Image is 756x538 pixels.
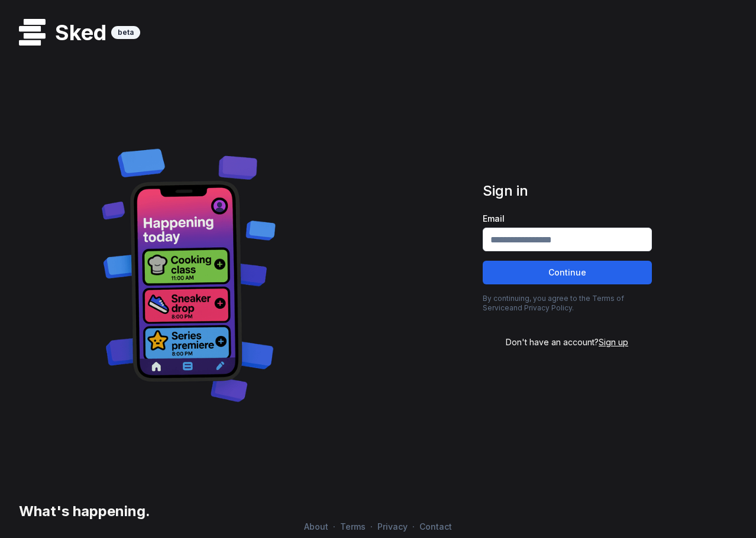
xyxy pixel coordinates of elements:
button: Continue [483,261,652,284]
p: By continuing, you agree to the and . [483,294,652,313]
h1: Sign in [483,182,652,200]
a: About [299,521,333,531]
a: Terms of Service [483,294,624,312]
img: logo [19,19,46,46]
h1: Sked [46,21,111,44]
h3: What's happening. [14,502,150,521]
label: Email [483,215,652,223]
img: Decorative [96,134,282,414]
div: Don't have an account? [483,336,652,348]
a: Contact [415,521,457,531]
div: beta [111,26,140,39]
a: Privacy Policy [524,303,572,312]
a: Terms [335,521,370,531]
a: Privacy [373,521,412,531]
span: Sign up [599,337,628,347]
